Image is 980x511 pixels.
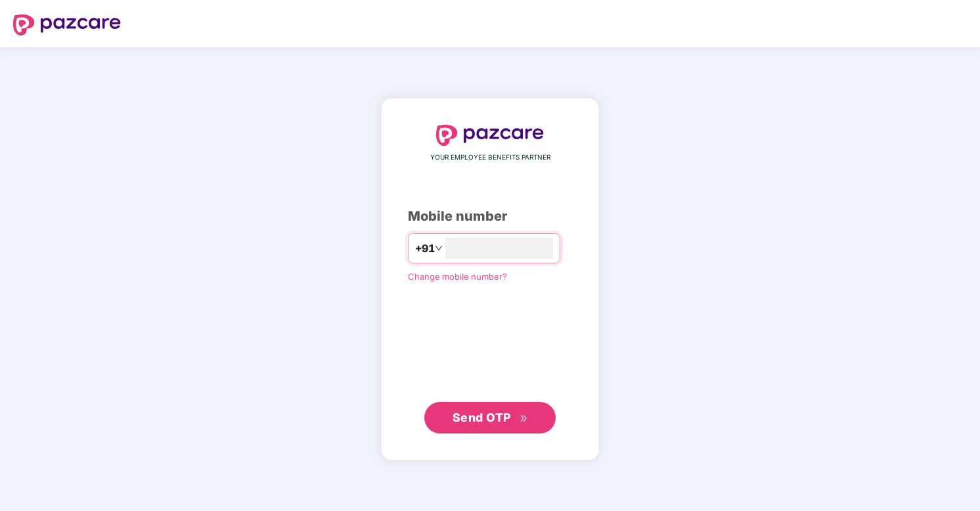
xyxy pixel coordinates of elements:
[520,414,528,423] span: double-right
[408,206,572,227] div: Mobile number
[408,271,507,282] a: Change mobile number?
[424,402,556,433] button: Send OTPdouble-right
[13,14,121,35] img: logo
[453,411,511,424] span: Send OTP
[435,244,443,252] span: down
[436,125,544,146] img: logo
[415,240,435,257] span: +91
[430,152,550,163] span: YOUR EMPLOYEE BENEFITS PARTNER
